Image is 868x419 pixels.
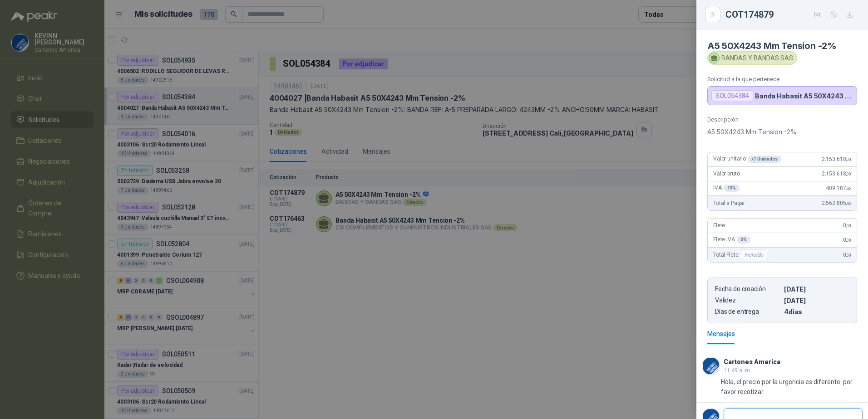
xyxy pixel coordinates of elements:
[740,249,767,260] div: Incluido
[843,252,851,258] span: 0
[713,249,769,260] span: Total Flete
[707,329,735,339] div: Mensajes
[713,171,740,177] span: Valor bruto
[707,116,857,123] p: Descripción
[843,222,851,229] span: 0
[737,236,750,244] div: 0 %
[707,40,857,51] h4: A5 50X4243 Mm Tension -2%
[707,9,718,20] button: Close
[822,156,851,162] span: 2.153.618
[843,237,851,243] span: 0
[724,367,751,374] span: 11:49 a. m.
[784,297,849,304] p: [DATE]
[846,157,851,162] span: ,00
[721,377,863,397] p: Hola, el precio por la urgencia es diferente. por favor recotizar.
[707,127,857,137] p: A5 50X4243 Mm Tension -2%
[784,308,849,316] p: 4 dias
[713,236,750,244] span: Flete IVA
[846,201,851,206] span: ,42
[707,51,797,65] div: BANDAS Y BANDAS SAS
[724,360,780,365] h3: Cartones America
[707,76,857,83] p: Solicitud a la que pertenece
[846,223,851,228] span: ,00
[846,238,851,243] span: ,00
[846,186,851,191] span: ,42
[724,185,740,192] div: 19 %
[784,285,849,293] p: [DATE]
[713,222,725,229] span: Flete
[822,200,851,206] span: 2.562.805
[826,185,851,191] span: 409.187
[755,92,853,100] p: Banda Habasit A5 50X4243 Mm Tension -2%
[715,285,780,293] p: Fecha de creación
[713,200,745,206] span: Total a Pagar
[713,156,781,163] span: Valor unitario
[715,297,780,304] p: Validez
[748,156,781,163] div: x 1 Unidades
[725,7,857,22] div: COT174879
[846,171,851,176] span: ,00
[822,171,851,177] span: 2.153.618
[846,253,851,258] span: ,00
[715,308,780,316] p: Días de entrega
[713,185,740,192] span: IVA
[711,90,753,101] div: SOL054384
[702,357,720,375] img: Company Logo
